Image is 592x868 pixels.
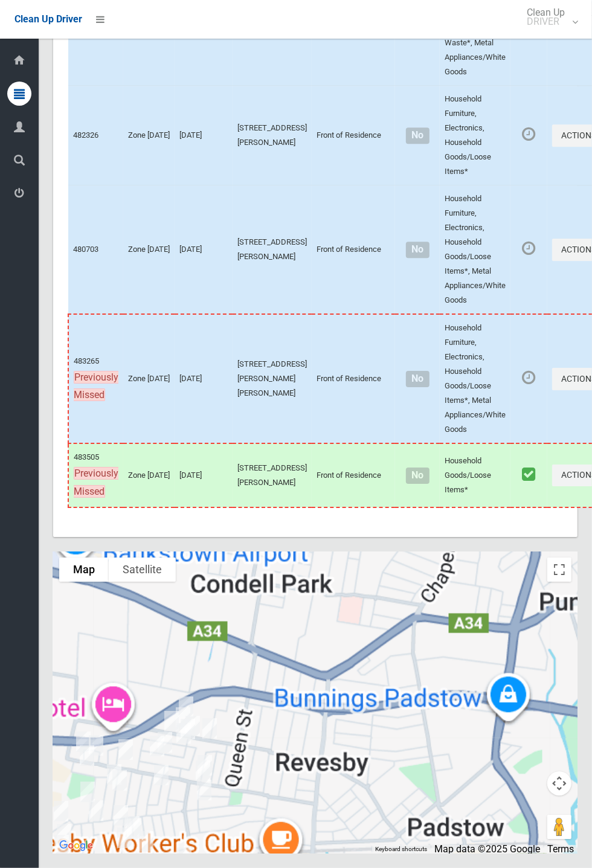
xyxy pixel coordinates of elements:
[59,558,109,582] button: Show street map
[14,13,82,25] span: Clean Up Driver
[406,371,430,387] span: No
[175,314,233,443] td: [DATE]
[434,843,540,855] span: Map data ©2025 Google
[312,314,395,443] td: Front of Residence
[547,843,574,855] a: Terms (opens in new tab)
[123,443,175,507] td: Zone [DATE]
[75,741,99,771] div: 22 Lawson Street, PANANIA NSW 2213<br>Status : AssignedToRoute<br><a href="/driver/booking/483368...
[84,730,108,760] div: 230 Bransgrove Road, PANANIA NSW 2213<br>Status : AssignedToRoute<br><a href="/driver/booking/485...
[198,713,222,744] div: 101A Beaconsfield Street, REVESBY NSW 2212<br>Status : Collected<br><a href="/driver/booking/4859...
[145,731,169,761] div: 7 Ellesmere Street, PANANIA NSW 2213<br>Status : Collected<br><a href="/driver/booking/486034/com...
[68,314,123,443] td: 483265
[149,760,173,790] div: 9 Baldi Avenue, PANANIA NSW 2213<br>Status : AssignedToRoute<br><a href="/driver/booking/484557/c...
[233,314,312,443] td: [STREET_ADDRESS][PERSON_NAME][PERSON_NAME]
[233,185,312,315] td: [STREET_ADDRESS][PERSON_NAME]
[52,819,76,849] div: 240 Marco Avenue, PANANIA NSW 2213<br>Status : AssignedToRoute<br><a href="/driver/booking/486375...
[84,796,108,826] div: 155B Horsley Road, PANANIA NSW 2213<br>Status : AssignedToRoute<br><a href="/driver/booking/48515...
[440,86,510,185] td: Household Furniture, Electronics, Household Goods/Loose Items*
[233,443,312,507] td: [STREET_ADDRESS][PERSON_NAME]
[406,127,430,144] span: No
[406,242,430,258] span: No
[172,718,196,748] div: 56 Wall Avenue, PANANIA NSW 2213<br>Status : Collected<br><a href="/driver/booking/486934/complet...
[406,468,430,484] span: No
[134,826,158,857] div: 36 Brighton Avenue, PANANIA NSW 2213<br>Status : AssignedToRoute<br><a href="/driver/booking/4824...
[76,777,100,807] div: 9 Bismire Street, PANANIA NSW 2213<br>Status : AssignedToRoute<br><a href="/driver/booking/487061...
[159,706,184,736] div: 145 Beaconsfield Street, REVESBY NSW 2212<br>Status : AssignedToRoute<br><a href="/driver/booking...
[547,815,571,839] button: Drag Pegman onto the map to open Street View
[174,692,198,722] div: 2/56 Tracey Street, REVESBY NSW 2212<br>Status : Collected<br><a href="/driver/booking/486458/com...
[527,17,565,26] small: DRIVER
[171,702,195,733] div: 100 Beaconsfield Street, REVESBY NSW 2212<br>Status : AssignedToRoute<br><a href="/driver/booking...
[71,727,95,757] div: 220A Horsley Road, PANANIA NSW 2213<br>Status : AssignedToRoute<br><a href="/driver/booking/48448...
[56,838,96,854] a: Click to see this area on Google Maps
[312,86,395,185] td: Front of Residence
[191,756,215,786] div: 35 Paten Street, REVESBY NSW 2212<br>Status : AssignedToRoute<br><a href="/driver/booking/486313/...
[181,711,205,741] div: 55 Gowlland Parade, REVESBY NSW 2212<br>Status : Collected<br><a href="/driver/booking/485348/com...
[193,750,217,780] div: 128 Bransgrove Road, PANANIA NSW 2213<br>Status : AssignedToRoute<br><a href="/driver/booking/481...
[547,558,571,582] button: Toggle fullscreen view
[312,443,395,507] td: Front of Residence
[233,86,312,185] td: [STREET_ADDRESS][PERSON_NAME]
[523,126,536,142] i: Booking awaiting collection. Mark as collected or report issues to complete task.
[440,314,510,443] td: Household Furniture, Electronics, Household Goods/Loose Items*, Metal Appliances/White Goods
[68,86,123,185] td: 482326
[375,845,427,854] button: Keyboard shortcuts
[440,185,510,315] td: Household Furniture, Electronics, Household Goods/Loose Items*, Metal Appliances/White Goods
[14,10,82,28] a: Clean Up Driver
[400,245,435,255] h4: Normal sized
[547,771,571,796] button: Map camera controls
[74,467,118,498] span: Previously Missed
[192,775,216,805] div: 12 Paten Street, REVESBY NSW 2212<br>Status : AssignedToRoute<br><a href="/driver/booking/485477/...
[312,185,395,315] td: Front of Residence
[523,466,536,482] i: Booking marked as collected.
[68,443,123,507] td: 483505
[109,800,133,831] div: 5 Wilson Street, PANANIA NSW 2213<br>Status : AssignedToRoute<br><a href="/driver/booking/486752/...
[120,811,144,841] div: 19 Anderson Avenue, PANANIA NSW 2213<br>Status : AssignedToRoute<br><a href="/driver/booking/4860...
[74,371,118,402] span: Previously Missed
[123,314,175,443] td: Zone [DATE]
[114,735,138,765] div: 44 Mae Crescent, PANANIA NSW 2213<br>Status : AssignedToRoute<br><a href="/driver/booking/483367/...
[123,185,175,315] td: Zone [DATE]
[176,714,200,744] div: 77A Wall Avenue, PANANIA NSW 2213<br>Status : Collected<br><a href="/driver/booking/485383/comple...
[175,443,233,507] td: [DATE]
[400,374,435,384] h4: Normal sized
[123,86,175,185] td: Zone [DATE]
[50,830,74,860] div: 22A Cammarlie Street, PANANIA NSW 2213<br>Status : AssignedToRoute<br><a href="/driver/booking/48...
[400,130,435,141] h4: Normal sized
[175,86,233,185] td: [DATE]
[56,838,96,854] img: Google
[102,759,126,789] div: 20 Dowding Street, PANANIA NSW 2213<br>Status : AssignedToRoute<br><a href="/driver/booking/48142...
[440,443,510,507] td: Household Goods/Loose Items*
[109,558,176,582] button: Show satellite imagery
[175,185,233,315] td: [DATE]
[108,765,132,796] div: 24A Laundess Avenue, PANANIA NSW 2213<br>Status : AssignedToRoute<br><a href="/driver/booking/484...
[523,240,536,256] i: Booking awaiting collection. Mark as collected or report issues to complete task.
[112,823,137,853] div: 32 Anderson Avenue, PANANIA NSW 2213<br>Status : AssignedToRoute<br><a href="/driver/booking/4855...
[153,727,177,757] div: 16a Gowlland Parade, PANANIA NSW 2213<br>Status : Collected<br><a href="/driver/booking/486047/co...
[523,370,536,385] i: Booking awaiting collection. Mark as collected or report issues to complete task.
[521,8,577,26] span: Clean Up
[122,814,146,844] div: 21 Anderson Avenue, PANANIA NSW 2213<br>Status : AssignedToRoute<br><a href="/driver/booking/4859...
[400,471,435,481] h4: Normal sized
[49,796,73,826] div: 12A Homelea Avenue, PANANIA NSW 2213<br>Status : AssignedToRoute<br><a href="/driver/booking/4854...
[68,185,123,315] td: 480703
